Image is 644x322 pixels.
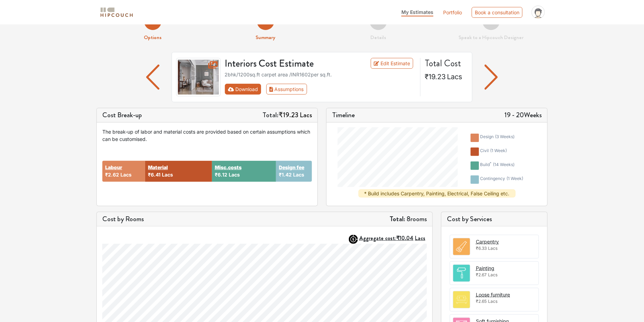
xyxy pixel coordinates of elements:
[476,264,494,272] button: Painting
[221,58,354,70] h3: Interiors Cost Estimate
[293,172,304,178] span: Lacs
[401,9,433,15] span: My Estimates
[225,84,416,95] div: Toolbar with button groups
[225,71,416,78] div: 2bhk / 1200 sq.ft carpet area /INR 1602 per sq.ft.
[447,215,542,223] h5: Cost by Services
[480,134,515,142] div: design
[488,246,497,251] span: Lacs
[229,172,240,178] span: Lacs
[476,246,487,251] span: ₹6.33
[459,33,524,41] strong: Speak to a Hipcouch Designer
[359,189,516,197] div: * Build includes Carpentry, Painting, Electrical, False Ceiling etc.
[493,162,515,167] span: ( 14 weeks )
[488,299,497,304] span: Lacs
[495,134,515,139] span: ( 3 weeks )
[359,235,427,241] button: Aggregate cost:₹10.04Lacs
[148,164,168,171] button: Material
[371,58,414,69] a: Edit Estimate
[443,9,462,16] a: Portfolio
[256,33,276,41] strong: Summary
[476,238,499,245] button: Carpentry
[262,111,312,119] h5: Total:
[99,5,134,20] span: logo-horizontal.svg
[371,33,386,41] strong: Details
[425,58,466,69] h4: Total Cost
[102,215,144,223] h5: Cost by Rooms
[476,299,487,304] span: ₹2.65
[349,235,358,244] img: AggregateIcon
[176,58,221,96] img: gallery
[480,148,507,156] div: civil
[225,84,261,95] button: Download
[279,172,292,178] span: ₹1.42
[279,164,304,171] button: Design fee
[447,73,462,81] span: Lacs
[102,128,312,143] div: The break-up of labor and material costs are provided based on certain assumptions which can be c...
[105,164,122,171] button: Labour
[488,272,497,277] span: Lacs
[215,164,242,171] button: Misc.costs
[480,162,515,170] div: build
[148,172,160,178] span: ₹6.41
[390,215,427,223] h5: 8 rooms
[476,272,487,277] span: ₹2.67
[480,175,524,184] div: contingency
[415,234,425,242] span: Lacs
[102,111,142,119] h5: Cost Break-up
[99,6,134,18] img: logo-horizontal.svg
[162,172,173,178] span: Lacs
[215,172,227,178] span: ₹6.12
[490,148,507,153] span: ( 1 week )
[390,214,405,224] strong: Total:
[425,73,446,81] span: ₹19.23
[120,172,132,178] span: Lacs
[485,65,498,90] img: arrow left
[472,7,523,18] div: Book a consultation
[504,111,542,119] h5: 19 - 20 Weeks
[359,234,425,242] strong: Aggregate cost:
[266,84,307,95] button: Assumptions
[225,84,313,95] div: First group
[396,234,414,242] span: ₹10.04
[453,265,470,282] img: room.svg
[507,176,524,181] span: ( 1 week )
[332,111,355,119] h5: Timeline
[453,291,470,308] img: room.svg
[476,291,510,298] button: Loose furniture
[146,65,160,90] img: arrow left
[278,110,298,120] span: ₹19.23
[105,172,119,178] span: ₹2.62
[453,238,470,255] img: room.svg
[300,110,312,120] span: Lacs
[144,33,162,41] strong: Options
